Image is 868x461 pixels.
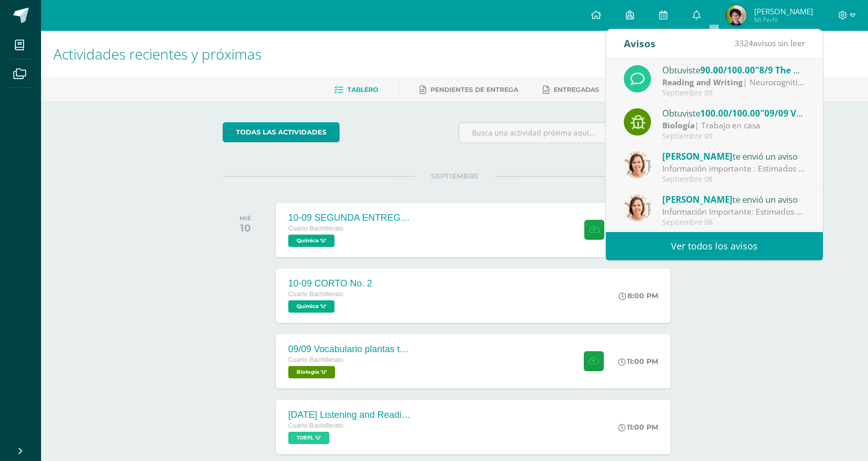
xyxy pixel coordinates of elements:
div: | Neurocognitive Project [662,76,805,88]
img: 502ef4d136a8059868ef0bd30eed34c1.png [726,5,746,26]
div: 10 [240,222,251,234]
div: | Trabajo en casa [662,120,805,131]
div: Obtuviste en [662,106,805,120]
span: Biología 'U' [288,366,335,378]
a: Pendientes de entrega [420,82,518,98]
span: Química 'U' [288,300,334,313]
div: Septiembre 08 [662,175,805,184]
div: te envió un aviso [662,193,805,206]
span: [PERSON_NAME] [662,150,733,162]
span: TOEFL 'U' [288,432,329,444]
span: SEPTIEMBRE [415,171,495,181]
div: Avisos [624,29,656,57]
div: 10-09 SEGUNDA ENTREGA DE GUÍA [288,213,411,223]
strong: Biología [662,120,695,131]
div: 10-09 CORTO No. 2 [288,278,372,289]
div: 8:00 PM [619,291,658,300]
input: Busca una actividad próxima aquí... [459,123,686,143]
span: 3324 [735,37,753,49]
img: c73c3e7115ebaba44cf6c1e27de5d20f.png [624,151,651,179]
div: Septiembre 08 [662,218,805,227]
div: 11:00 PM [618,422,658,432]
span: Cuarto Bachillerato [288,356,343,363]
img: c73c3e7115ebaba44cf6c1e27de5d20f.png [624,195,651,222]
span: [PERSON_NAME] [662,194,733,205]
div: MIÉ [240,215,251,222]
span: Tablero [347,86,378,93]
span: avisos sin leer [735,37,805,49]
div: Septiembre 09 [662,132,805,141]
a: Entregadas [543,82,599,98]
div: te envió un aviso [662,149,805,163]
span: Cuarto Bachillerato [288,291,343,298]
span: Pendientes de entrega [430,86,518,93]
a: Tablero [334,82,378,98]
span: [PERSON_NAME] [754,6,813,16]
span: Cuarto Bachillerato [288,422,343,429]
span: Química 'U' [288,235,334,247]
a: todas las Actividades [223,122,340,142]
span: Entregadas [554,86,599,93]
strong: Reading and Writing [662,76,743,88]
a: Ver todos los avisos [606,232,823,260]
div: Información Importante: Estimados padres de familia: Es un gusto para nosotros participarles que ... [662,206,805,218]
span: Cuarto Bachillerato [288,225,343,232]
span: 100.00/100.00 [700,107,760,119]
div: 11:00 PM [618,357,658,366]
div: 09/09 Vocabulario plantas terrestres [288,344,411,355]
div: Septiembre 09 [662,89,805,98]
div: Obtuviste en [662,63,805,76]
div: Información importante : Estimados padres de familia: Es un gusto para nosotros participarles que... [662,163,805,175]
div: [DATE] Listening and Reading exercises, Magoosh [288,410,411,420]
span: 90.00/100.00 [700,64,755,76]
span: Actividades recientes y próximas [53,44,262,64]
span: Mi Perfil [754,15,813,24]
